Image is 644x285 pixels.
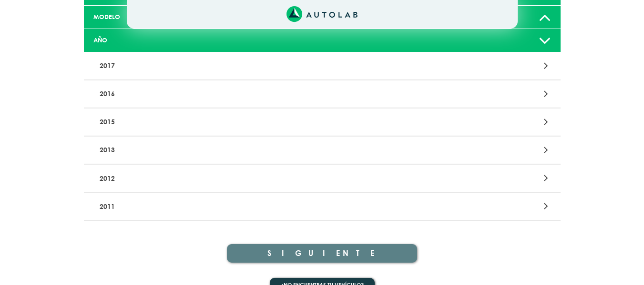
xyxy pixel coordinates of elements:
div: AÑO [86,36,244,45]
p: 2013 [96,141,393,159]
p: 2011 [96,197,393,215]
div: MODELO [86,12,244,21]
p: 2016 [96,85,393,103]
button: SIGUIENTE [227,244,418,263]
a: MODELO MITO [84,6,561,29]
p: 2017 [96,57,393,75]
a: Link al sitio de autolab [286,9,358,18]
p: 2015 [96,113,393,131]
p: 2012 [96,169,393,187]
a: AÑO [84,29,561,52]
